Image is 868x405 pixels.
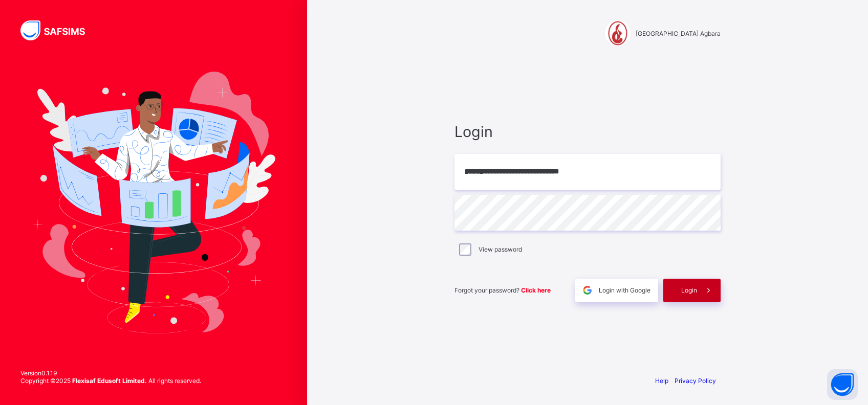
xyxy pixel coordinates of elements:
[454,123,721,141] span: Login
[72,377,147,385] strong: Flexisaf Edusoft Limited.
[681,286,697,294] span: Login
[20,20,97,40] img: SAFSIMS Logo
[581,284,593,296] img: google.396cfc9801f0270233282035f929180a.svg
[675,377,716,385] a: Privacy Policy
[636,30,721,37] span: [GEOGRAPHIC_DATA] Agbara
[454,286,551,294] span: Forgot your password?
[827,369,858,400] button: Open asap
[599,286,650,294] span: Login with Google
[521,286,551,294] a: Click here
[655,377,668,385] a: Help
[20,377,201,385] span: Copyright © 2025 All rights reserved.
[32,72,275,333] img: Hero Image
[479,245,522,253] label: View password
[20,369,201,377] span: Version 0.1.19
